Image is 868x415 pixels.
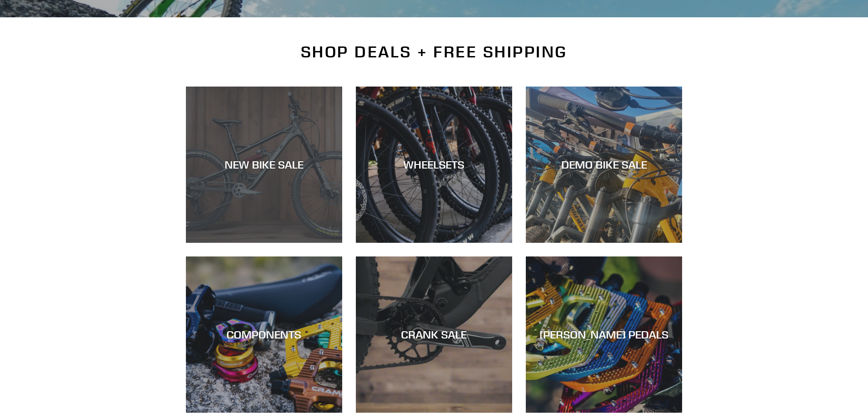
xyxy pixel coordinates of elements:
[356,158,512,171] div: WHEELSETS
[186,87,342,243] a: NEW BIKE SALE
[356,87,512,243] a: WHEELSETS
[186,158,342,171] div: NEW BIKE SALE
[526,256,682,413] a: [PERSON_NAME] PEDALS
[186,256,342,413] a: COMPONENTS
[526,158,682,171] div: DEMO BIKE SALE
[526,328,682,341] div: [PERSON_NAME] PEDALS
[356,256,512,413] a: CRANK SALE
[356,328,512,341] div: CRANK SALE
[186,328,342,341] div: COMPONENTS
[526,87,682,243] a: DEMO BIKE SALE
[186,42,683,61] h2: SHOP DEALS + FREE SHIPPING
